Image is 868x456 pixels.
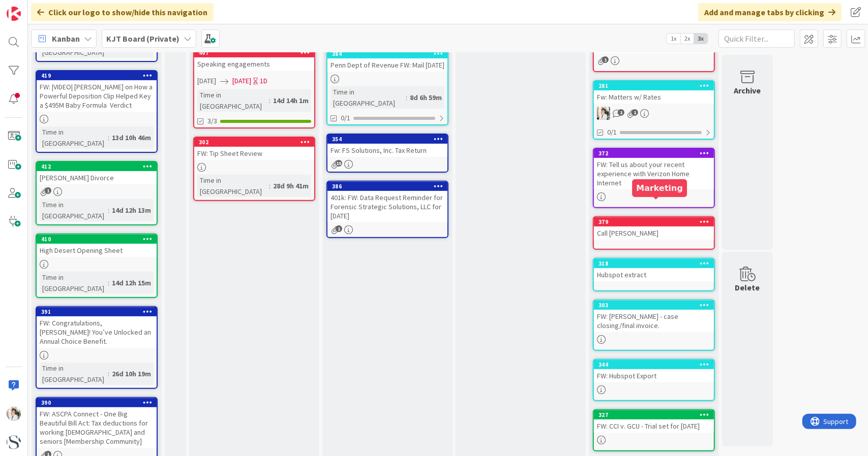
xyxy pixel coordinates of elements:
div: 354Fw: FS Solutions, Inc. Tax Return [327,135,447,157]
span: 1 [632,109,638,116]
div: Fw: Matters w/ Rates [594,90,714,104]
span: : [108,132,109,143]
div: 419FW: |VIDEO| [PERSON_NAME] on How a Powerful Deposition Clip Helped Key a $495M Baby Formula Ve... [37,71,157,112]
div: 13d 10h 46m [109,132,154,143]
div: Time in [GEOGRAPHIC_DATA] [40,363,108,385]
div: 412[PERSON_NAME] Divorce [37,162,157,184]
a: 386401k: FW: Data Request Reminder for Forensic Strategic Solutions, LLC for [DATE] [326,181,448,238]
div: Fw: FS Solutions, Inc. Tax Return [327,144,447,157]
img: KT [7,407,21,421]
div: 384 [327,49,447,58]
div: 412 [37,162,157,171]
div: 14d 12h 13m [109,205,154,216]
a: 372FW: Tell us about your recent experience with Verizon Home Internet [593,148,715,208]
div: 391 [37,307,157,316]
div: FW: CCI v. GCU - Trial set for [DATE] [594,419,714,433]
div: FW: Tell us about your recent experience with Verizon Home Internet [594,158,714,189]
div: 419 [37,71,157,80]
div: Time in [GEOGRAPHIC_DATA] [40,272,108,294]
h5: Marketing [636,183,683,193]
a: 379Call [PERSON_NAME] [593,216,715,250]
div: 303 [598,302,714,309]
div: FW: ASCPA Connect - One Big Beautiful Bill Act: Tax deductions for working [DEMOGRAPHIC_DATA] and... [37,407,157,448]
div: 407 [199,49,314,56]
div: High Desert Opening Sheet [37,244,157,257]
div: 410High Desert Opening Sheet [37,235,157,257]
span: Support [21,2,46,14]
div: 281Fw: Matters w/ Rates [594,81,714,104]
span: 1 [336,225,342,232]
div: 379 [594,217,714,226]
span: 0/1 [341,113,350,123]
span: 15 [336,160,342,167]
div: Time in [GEOGRAPHIC_DATA] [197,175,269,197]
span: : [108,277,109,288]
span: [DATE] [197,76,216,86]
div: 386401k: FW: Data Request Reminder for Forensic Strategic Solutions, LLC for [DATE] [327,182,447,222]
div: FW: [PERSON_NAME] - case closing/final invoice. [594,310,714,332]
div: 390 [41,399,157,406]
div: 327FW: CCI v. GCU - Trial set for [DATE] [594,410,714,433]
div: 344 [594,360,714,369]
div: 354 [327,135,447,144]
div: 412 [41,163,157,170]
div: 302 [199,139,314,146]
a: 410High Desert Opening SheetTime in [GEOGRAPHIC_DATA]:14d 12h 15m [36,234,158,298]
div: 391 [41,308,157,315]
div: 318Hubspot extract [594,259,714,281]
div: 379Call [PERSON_NAME] [594,217,714,240]
div: Time in [GEOGRAPHIC_DATA] [40,199,108,221]
div: 384 [332,50,447,57]
span: : [108,205,109,216]
div: 407Speaking engagements [194,48,314,71]
div: 28d 9h 41m [271,180,311,191]
div: FW: |VIDEO| [PERSON_NAME] on How a Powerful Deposition Clip Helped Key a $495M Baby Formula Verdict [37,80,157,112]
div: 344FW: Hubspot Export [594,360,714,382]
a: 354Fw: FS Solutions, Inc. Tax Return [326,134,448,173]
div: 407 [194,48,314,57]
div: 318 [594,259,714,268]
div: 14d 14h 1m [271,95,311,106]
div: 8d 6h 59m [407,92,444,103]
div: 372FW: Tell us about your recent experience with Verizon Home Internet [594,149,714,189]
div: 26d 10h 19m [109,368,154,379]
img: avatar [7,435,21,449]
div: 401k: FW: Data Request Reminder for Forensic Strategic Solutions, LLC for [DATE] [327,191,447,222]
div: KT [594,107,714,120]
div: 302FW: Tip Sheet Review [194,138,314,160]
div: Delete [735,281,760,294]
span: 2x [680,34,694,44]
img: KT [597,107,610,120]
div: Speaking engagements [194,57,314,71]
span: 3x [694,34,708,44]
span: 0/1 [607,127,617,138]
a: 419FW: |VIDEO| [PERSON_NAME] on How a Powerful Deposition Clip Helped Key a $495M Baby Formula Ve... [36,70,158,153]
div: 384Penn Dept of Revenue FW: Mail [DATE] [327,49,447,72]
span: 1x [667,34,680,44]
div: 354 [332,136,447,143]
div: 327 [594,410,714,419]
a: 391FW: Congratulations, [PERSON_NAME]! You’ve Unlocked an Annual Choice Benefit.Time in [GEOGRAPH... [36,306,158,389]
a: 407Speaking engagements[DATE][DATE]1DTime in [GEOGRAPHIC_DATA]:14d 14h 1m3/3 [193,47,315,128]
div: 327 [598,411,714,418]
div: Penn Dept of Revenue FW: Mail [DATE] [327,58,447,72]
div: FW: Hubspot Export [594,369,714,382]
div: 379 [598,218,714,225]
span: 1 [45,187,51,194]
span: : [406,92,407,103]
div: 419 [41,72,157,79]
input: Quick Filter... [719,29,795,48]
div: 281 [598,82,714,89]
span: 3/3 [207,116,217,126]
div: 281 [594,81,714,90]
div: 386 [327,182,447,191]
span: [DATE] [232,76,251,86]
div: Add and manage tabs by clicking [698,3,842,21]
div: 318 [598,260,714,267]
a: 303FW: [PERSON_NAME] - case closing/final invoice. [593,300,715,351]
div: FW: Tip Sheet Review [194,147,314,160]
div: 14d 12h 15m [109,277,154,288]
div: 303FW: [PERSON_NAME] - case closing/final invoice. [594,301,714,332]
span: : [269,180,271,191]
div: Time in [GEOGRAPHIC_DATA] [40,126,108,149]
